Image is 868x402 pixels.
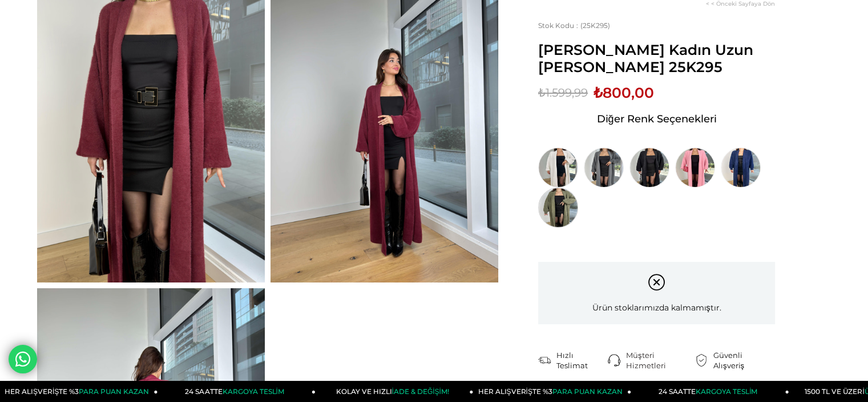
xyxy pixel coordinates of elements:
span: ₺1.599,99 [538,84,588,101]
img: call-center.png [608,354,620,367]
img: shipping.png [538,354,551,367]
a: KOLAY VE HIZLIİADE & DEĞİŞİM! [316,381,474,402]
img: Eric Antrasit Kadın Uzun Triko Hırka 25K295 [584,148,624,188]
span: PARA PUAN KAZAN [552,387,623,396]
img: Eric Beyaz Kadın Uzun Triko Hırka 25K295 [538,148,578,188]
a: 24 SAATTEKARGOYA TESLİM [631,381,789,402]
span: Stok Kodu [538,21,580,30]
a: HER ALIŞVERİŞTE %3PARA PUAN KAZAN [474,381,632,402]
div: Hızlı Teslimat [556,350,608,371]
div: Ürün stoklarımızda kalmamıştır. [538,262,775,324]
img: Eric Haki Kadın Uzun Triko Hırka 25K295 [538,188,578,228]
img: security.png [695,354,708,367]
div: Müşteri Hizmetleri [626,350,695,371]
span: KARGOYA TESLİM [696,387,757,396]
img: Eric Lacivert Kadın Uzun Triko Hırka 25K295 [721,148,761,188]
img: Eric Siyah Kadın Uzun Triko Hırka 25K295 [629,148,669,188]
div: Güvenli Alışveriş [713,350,775,371]
span: [PERSON_NAME] Kadın Uzun [PERSON_NAME] 25K295 [538,41,775,75]
span: KARGOYA TESLİM [222,387,284,396]
span: (25K295) [538,21,610,30]
span: Diğer Renk Seçenekleri [596,110,716,128]
img: Eric Pembe Kadın Uzun Triko Hırka 25K295 [675,148,715,188]
span: ₺800,00 [594,84,654,101]
span: İADE & DEĞİŞİM! [391,387,449,396]
span: PARA PUAN KAZAN [79,387,149,396]
a: 24 SAATTEKARGOYA TESLİM [158,381,316,402]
